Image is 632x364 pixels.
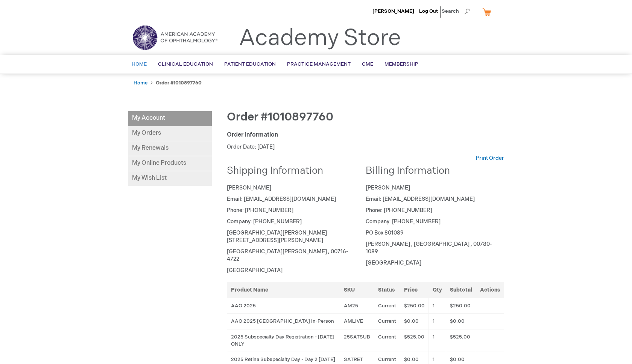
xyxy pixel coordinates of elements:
a: My Wish List [128,171,212,186]
h2: Shipping Information [227,166,360,177]
p: Order Date: [DATE] [227,143,504,151]
td: Current [374,314,400,329]
th: SKU [340,282,374,298]
span: CME [362,61,373,67]
th: Product Name [227,282,340,298]
strong: Order #1010897760 [156,80,202,86]
a: Academy Store [239,25,401,52]
td: $250.00 [446,298,476,314]
span: Phone: [PHONE_NUMBER] [366,207,432,214]
td: 1 [429,298,446,314]
a: Print Order [476,155,504,162]
span: Phone: [PHONE_NUMBER] [227,207,293,214]
span: [PERSON_NAME] [366,185,410,191]
td: $250.00 [400,298,429,314]
td: $525.00 [446,329,476,352]
td: $525.00 [400,329,429,352]
span: [GEOGRAPHIC_DATA][PERSON_NAME] [STREET_ADDRESS][PERSON_NAME] [227,230,327,244]
th: Status [374,282,400,298]
td: $0.00 [400,314,429,329]
a: My Online Products [128,156,212,171]
a: My Renewals [128,141,212,156]
td: AM25 [340,298,374,314]
div: Order Information [227,131,504,140]
span: Membership [384,61,418,67]
span: Clinical Education [158,61,213,67]
td: AMLIVE [340,314,374,329]
a: Home [134,80,147,86]
span: Email: [EMAIL_ADDRESS][DOMAIN_NAME] [227,196,336,202]
span: [GEOGRAPHIC_DATA] [366,260,421,266]
span: [GEOGRAPHIC_DATA] [227,267,283,274]
th: Price [400,282,429,298]
td: Current [374,298,400,314]
span: Company: [PHONE_NUMBER] [227,218,302,225]
span: [GEOGRAPHIC_DATA][PERSON_NAME] , 00716-4722 [227,248,348,262]
a: [PERSON_NAME] [372,8,414,14]
th: Subtotal [446,282,476,298]
h2: Billing Information [366,166,499,177]
span: Search [442,4,470,19]
td: 2025 Subspecialty Day Registration - [DATE] ONLY [227,329,340,352]
td: 1 [429,314,446,329]
span: PO Box 801089 [366,230,404,236]
a: My Orders [128,126,212,141]
td: AAO 2025 [GEOGRAPHIC_DATA] In-Person [227,314,340,329]
span: Home [132,61,147,67]
td: $0.00 [446,314,476,329]
span: [PERSON_NAME] , [GEOGRAPHIC_DATA] , 00780-1089 [366,241,492,255]
span: Company: [PHONE_NUMBER] [366,218,441,225]
td: Current [374,329,400,352]
td: 1 [429,329,446,352]
th: Qty [429,282,446,298]
span: [PERSON_NAME] [227,185,271,191]
span: Order #1010897760 [227,110,333,124]
a: Log Out [419,8,438,14]
span: Patient Education [224,61,276,67]
span: Email: [EMAIL_ADDRESS][DOMAIN_NAME] [366,196,475,202]
td: 25SATSUB [340,329,374,352]
td: AAO 2025 [227,298,340,314]
th: Actions [476,282,504,298]
span: Practice Management [287,61,351,67]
